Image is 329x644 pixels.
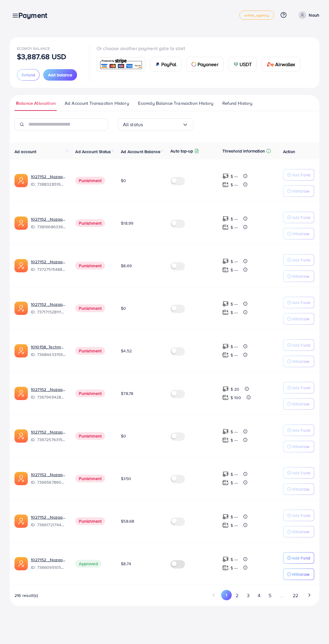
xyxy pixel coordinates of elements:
button: Add balance [43,69,77,81]
button: Add Fund [283,382,314,393]
a: cardUSDT [228,57,257,72]
img: card [155,62,160,67]
span: Ad account [15,149,37,155]
span: Ecomdy Balance [17,46,50,51]
button: Withdraw [283,271,314,282]
span: ID: 7388328519014645761 [31,181,66,187]
p: $ --- [231,513,238,521]
img: card [267,62,274,67]
div: <span class='underline'>1027152 _Nazaagency_04</span></br>7371715281112170513 [31,301,66,315]
span: $0 [121,178,126,184]
div: <span class='underline'>1027152 _Nazaagency_023</span></br>7381668633665093648 [31,216,66,230]
p: $ --- [231,343,238,350]
img: top-up amount [222,471,229,477]
p: Add Fund [292,341,310,349]
a: 1027152 _Nazaagency_0051 [31,472,66,478]
p: Add Fund [292,427,310,434]
div: Search for option [118,118,193,130]
img: top-up amount [222,428,229,435]
img: top-up amount [222,437,229,443]
button: Withdraw [283,228,314,239]
span: ID: 7367257631523782657 [31,437,66,443]
button: Go to page 2 [232,590,243,601]
button: Add Fund [283,425,314,436]
span: Punishment [75,432,105,440]
p: $ 100 [231,394,241,401]
span: Ad Account Transaction History [65,100,129,107]
span: Balance Allocation [16,100,56,107]
img: top-up amount [222,258,229,264]
p: Withdraw [292,187,309,195]
span: $0 [121,433,126,439]
h3: Payment [18,11,52,20]
img: ic-ads-acc.e4c84228.svg [15,259,28,272]
span: Punishment [75,219,105,227]
p: $ --- [231,215,238,223]
a: 1027152 _Nazaagency_003 [31,386,66,392]
button: Go to page 22 [289,590,302,601]
a: 1027152 _Nazaagency_04 [31,301,66,307]
img: ic-ads-acc.e4c84228.svg [15,387,28,400]
img: ic-ads-acc.e4c84228.svg [15,429,28,443]
p: Threshold information [222,147,265,155]
p: $ --- [231,437,238,444]
img: top-up amount [222,479,229,486]
p: Or choose another payment gate to start [97,45,305,52]
span: $58.68 [121,518,134,524]
span: Approved [75,560,101,568]
img: top-up amount [222,343,229,350]
p: $ --- [231,556,238,563]
button: Withdraw [283,526,314,537]
p: Withdraw [292,571,309,578]
p: $ --- [231,564,238,572]
span: Punishment [75,475,105,482]
button: Go to page 1 [221,590,232,600]
img: top-up amount [222,514,229,520]
p: $ --- [231,471,238,478]
a: 1010158_Techmanistan pk acc_1715599413927 [31,344,66,350]
img: top-up amount [222,556,229,562]
span: ID: 7366172174454882305 [31,522,66,528]
button: Add Fund [283,254,314,266]
button: Withdraw [283,313,314,325]
button: Refund [17,69,40,81]
p: Withdraw [292,230,309,237]
span: $4.52 [121,348,132,354]
div: <span class='underline'>1010158_Techmanistan pk acc_1715599413927</span></br>7368443315504726017 [31,344,66,358]
p: $ --- [231,181,238,188]
a: 1027152 _Nazaagency_016 [31,429,66,435]
img: top-up amount [222,352,229,358]
iframe: Chat [303,617,324,639]
p: Withdraw [292,400,309,408]
p: Withdraw [292,528,309,535]
p: $ --- [231,258,238,265]
a: cardAirwallex [262,57,300,72]
img: top-up amount [222,224,229,230]
p: $ --- [231,266,238,274]
a: 1027152 _Nazaagency_006 [31,557,66,563]
button: Go to page 5 [264,590,275,601]
button: Add Fund [283,339,314,351]
span: Ad Account Balance [121,149,160,155]
span: $350 [121,476,131,482]
input: Search for option [143,120,182,129]
span: Refund [21,72,35,78]
button: Withdraw [283,441,314,452]
span: ID: 7367949428067450896 [31,394,66,400]
img: top-up amount [222,522,229,528]
img: ic-ads-acc.e4c84228.svg [15,302,28,315]
span: Airwallex [275,61,295,68]
a: 1027152 _Nazaagency_007 [31,259,66,265]
img: card [234,62,238,67]
p: Add Fund [292,256,310,264]
button: Add Fund [283,169,314,181]
img: ic-ads-acc.e4c84228.svg [15,344,28,357]
button: Go to next page [304,590,314,600]
span: $8.74 [121,561,131,567]
span: All status [123,120,143,129]
span: Punishment [75,262,105,270]
img: ic-ads-acc.e4c84228.svg [15,514,28,528]
a: 1027152 _Nazaagency_018 [31,514,66,520]
button: Add Fund [283,467,314,479]
span: ID: 7366567860828749825 [31,479,66,485]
